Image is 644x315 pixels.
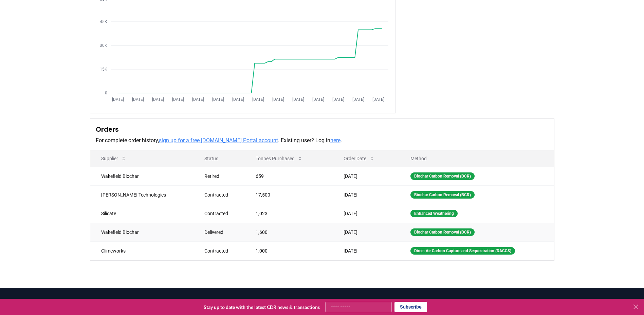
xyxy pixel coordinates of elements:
[250,152,308,165] button: Tonnes Purchased
[105,91,107,95] tspan: 0
[204,210,239,217] div: Contracted
[100,43,107,48] tspan: 30K
[252,97,264,102] tspan: [DATE]
[90,204,194,223] td: Silicate
[212,97,224,102] tspan: [DATE]
[410,191,475,199] div: Biochar Carbon Removal (BCR)
[132,97,144,102] tspan: [DATE]
[159,137,278,144] a: sign up for a free [DOMAIN_NAME] Portal account
[112,97,124,102] tspan: [DATE]
[292,97,304,102] tspan: [DATE]
[372,97,384,102] tspan: [DATE]
[410,247,515,255] div: Direct Air Carbon Capture and Sequestration (DACCS)
[90,223,194,241] td: Wakefield Biochar
[330,137,341,144] a: here
[410,228,475,236] div: Biochar Carbon Removal (BCR)
[204,191,239,198] div: Contracted
[199,155,239,162] p: Status
[96,136,549,145] p: For complete order history, . Existing user? Log in .
[100,19,107,24] tspan: 45K
[333,223,400,241] td: [DATE]
[192,97,204,102] tspan: [DATE]
[245,223,333,241] td: 1,600
[96,124,549,134] h3: Orders
[312,97,324,102] tspan: [DATE]
[333,167,400,185] td: [DATE]
[232,97,244,102] tspan: [DATE]
[90,167,194,185] td: Wakefield Biochar
[333,204,400,223] td: [DATE]
[245,167,333,185] td: 659
[332,97,344,102] tspan: [DATE]
[204,229,239,236] div: Delivered
[245,241,333,260] td: 1,000
[172,97,184,102] tspan: [DATE]
[352,97,364,102] tspan: [DATE]
[96,152,132,165] button: Supplier
[152,97,164,102] tspan: [DATE]
[272,97,284,102] tspan: [DATE]
[204,247,239,254] div: Contracted
[204,173,239,180] div: Retired
[90,241,194,260] td: Climeworks
[90,185,194,204] td: [PERSON_NAME] Technologies
[333,185,400,204] td: [DATE]
[100,67,107,72] tspan: 15K
[405,155,548,162] p: Method
[410,210,458,217] div: Enhanced Weathering
[245,185,333,204] td: 17,500
[338,152,380,165] button: Order Date
[245,204,333,223] td: 1,023
[410,172,475,180] div: Biochar Carbon Removal (BCR)
[333,241,400,260] td: [DATE]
